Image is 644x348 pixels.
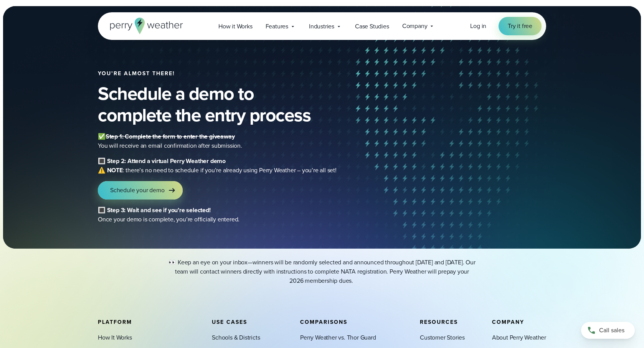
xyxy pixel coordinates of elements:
[492,333,546,342] a: About Perry Weather
[168,258,476,285] p: 👀 Keep an eye on your inbox—winners will be randomly selected and announced throughout [DATE] and...
[420,318,458,326] span: Resources
[212,18,259,34] a: How it Works
[98,206,211,214] b: 🔳 Step 3: Wait and see if you’re selected!
[420,333,465,342] a: Customer Stories
[470,21,486,30] span: Log in
[98,71,431,77] h2: You’re almost there!
[98,132,106,141] b: ✅
[599,326,624,335] span: Call sales
[499,17,542,35] a: Try it free
[106,132,235,141] s: Step 1: Complete the form to enter the giveaway
[98,166,123,175] strong: ⚠️ NOTE
[212,318,247,326] span: Use Cases
[98,181,183,200] a: Schedule your demo
[492,318,524,326] span: Company
[98,333,132,342] a: How It Works
[98,318,132,326] span: Platform
[266,22,288,31] span: Features
[300,333,376,342] a: Perry Weather vs. Thor Guard
[309,22,334,31] span: Industries
[402,21,428,31] span: Company
[110,186,164,195] span: Schedule your demo
[212,333,260,342] a: Schools & Districts
[98,157,405,175] p: : there’s no need to schedule if you’re already using Perry Weather – you’re all set!
[581,322,635,339] a: Call sales
[98,83,431,126] h2: Schedule a demo to complete the entry process
[300,318,347,326] span: Comparisons
[98,157,226,165] b: 🔳 Step 2: Attend a virtual Perry Weather demo
[348,18,396,34] a: Case Studies
[355,22,389,31] span: Case Studies
[218,22,253,31] span: How it Works
[98,132,405,150] p: You will receive an email confirmation after submission.
[508,21,532,31] span: Try it free
[470,21,486,31] a: Log in
[98,206,405,224] p: Once your demo is complete, you’re officially entered.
